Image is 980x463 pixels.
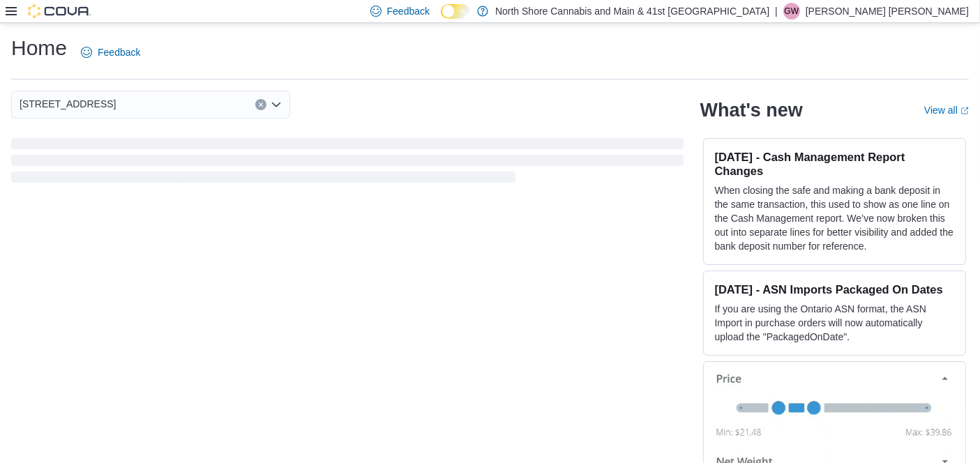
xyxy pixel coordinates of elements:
[441,19,442,20] span: Dark Mode
[28,4,91,18] img: Cova
[715,282,954,296] h3: [DATE] - ASN Imports Packaged On Dates
[20,96,116,112] span: [STREET_ADDRESS]
[255,99,266,110] button: Clear input
[98,45,140,59] span: Feedback
[441,4,470,19] input: Dark Mode
[715,302,954,344] p: If you are using the Ontario ASN format, the ASN Import in purchase orders will now automatically...
[960,107,969,115] svg: External link
[924,105,969,116] a: View allExternal link
[11,141,684,185] span: Loading
[700,99,803,121] h2: What's new
[715,183,954,253] p: When closing the safe and making a bank deposit in the same transaction, this used to show as one...
[387,4,430,18] span: Feedback
[775,3,778,20] p: |
[783,3,800,20] div: Griffin Wright
[495,3,769,20] p: North Shore Cannabis and Main & 41st [GEOGRAPHIC_DATA]
[715,150,954,178] h3: [DATE] - Cash Management Report Changes
[806,3,969,20] p: [PERSON_NAME] [PERSON_NAME]
[784,3,799,20] span: GW
[11,34,67,62] h1: Home
[271,99,282,110] button: Open list of options
[75,38,146,66] a: Feedback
